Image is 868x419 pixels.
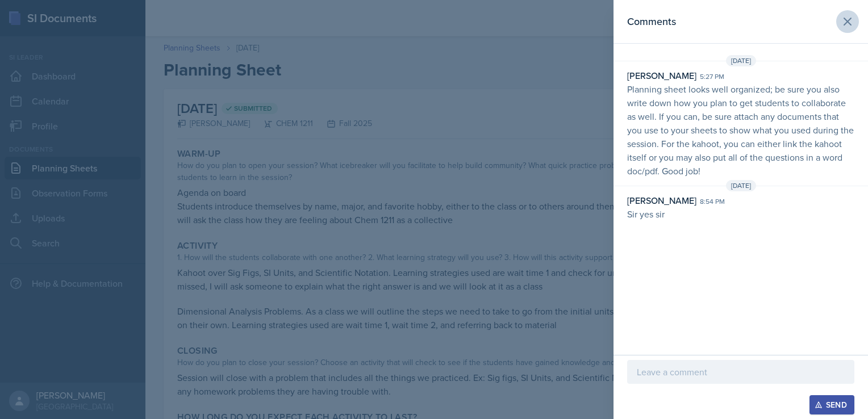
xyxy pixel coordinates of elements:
div: 8:54 pm [700,196,725,207]
button: Send [809,395,854,414]
div: Send [817,400,847,409]
div: [PERSON_NAME] [627,69,696,82]
span: [DATE] [726,180,756,191]
h2: Comments [627,14,676,30]
div: [PERSON_NAME] [627,194,696,207]
div: 5:27 pm [700,72,724,82]
span: [DATE] [726,55,756,66]
p: Planning sheet looks well organized; be sure you also write down how you plan to get students to ... [627,82,854,178]
p: Sir yes sir [627,207,854,221]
